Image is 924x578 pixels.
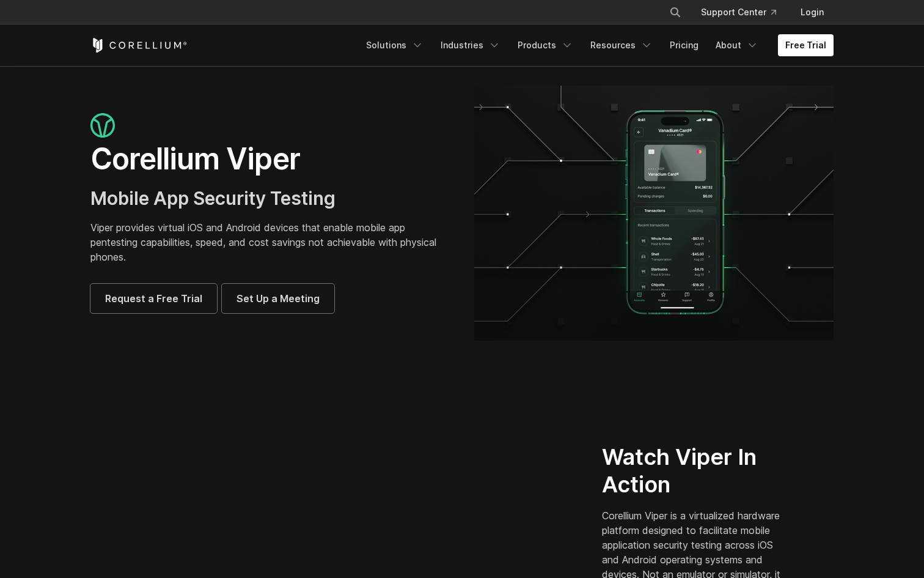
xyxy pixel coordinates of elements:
a: Login [791,1,834,23]
h2: Watch Viper In Action [602,443,787,498]
a: Support Center [691,1,786,23]
a: Set Up a Meeting [222,284,334,313]
a: Products [510,34,581,56]
span: Request a Free Trial [105,291,202,306]
a: Industries [433,34,508,56]
img: viper_icon_large [90,113,115,138]
a: Request a Free Trial [90,284,217,313]
a: Free Trial [778,34,834,56]
div: Navigation Menu [654,1,834,23]
p: Viper provides virtual iOS and Android devices that enable mobile app pentesting capabilities, sp... [90,220,450,264]
button: Search [664,1,686,23]
a: Pricing [662,34,706,56]
h1: Corellium Viper [90,141,450,177]
a: About [708,34,766,56]
a: Resources [583,34,660,56]
div: Navigation Menu [359,34,834,56]
span: Mobile App Security Testing [90,187,335,209]
img: viper_hero [474,86,834,341]
span: Set Up a Meeting [237,291,320,306]
a: Corellium Home [90,38,188,53]
a: Solutions [359,34,431,56]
